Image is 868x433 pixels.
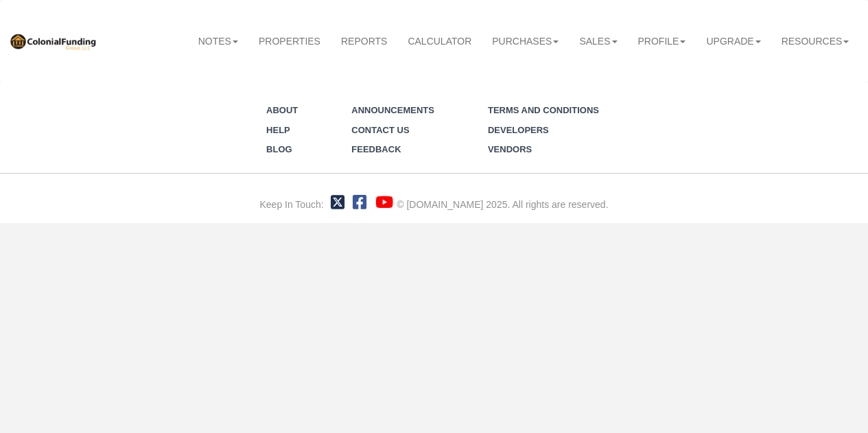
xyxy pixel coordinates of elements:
a: Help [266,125,290,135]
img: 569736 [9,32,97,50]
a: Reports [331,26,397,56]
a: Terms and Conditions [488,105,599,115]
a: Properties [248,26,331,56]
a: Notes [188,26,248,56]
a: Vendors [488,144,532,154]
div: Keep In Touch: [259,198,323,211]
a: Blog [266,144,292,154]
a: Sales [569,26,627,56]
a: Developers [488,125,549,135]
div: © [DOMAIN_NAME] 2025. All rights are reserved. [397,198,608,211]
a: About [266,105,298,115]
a: Resources [771,26,860,56]
a: Contact Us [351,125,409,135]
a: Purchases [482,26,569,56]
a: Profile [628,26,696,56]
a: Upgrade [696,26,771,56]
a: Calculator [397,26,482,56]
a: Announcements [351,105,434,115]
a: Feedback [351,144,401,154]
